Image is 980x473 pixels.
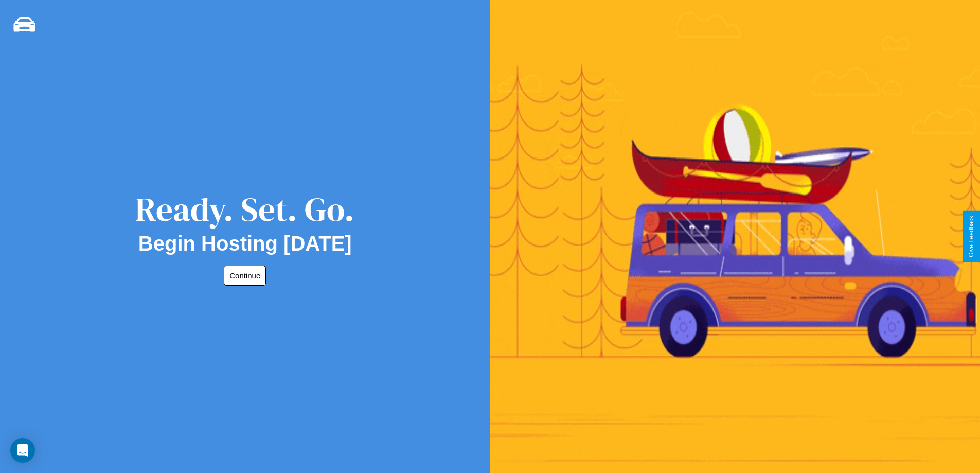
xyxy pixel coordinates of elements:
h2: Begin Hosting [DATE] [138,232,352,255]
div: Open Intercom Messenger [10,438,35,463]
div: Ready. Set. Go. [135,186,354,232]
button: Continue [224,266,266,286]
div: Give Feedback [968,216,975,257]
